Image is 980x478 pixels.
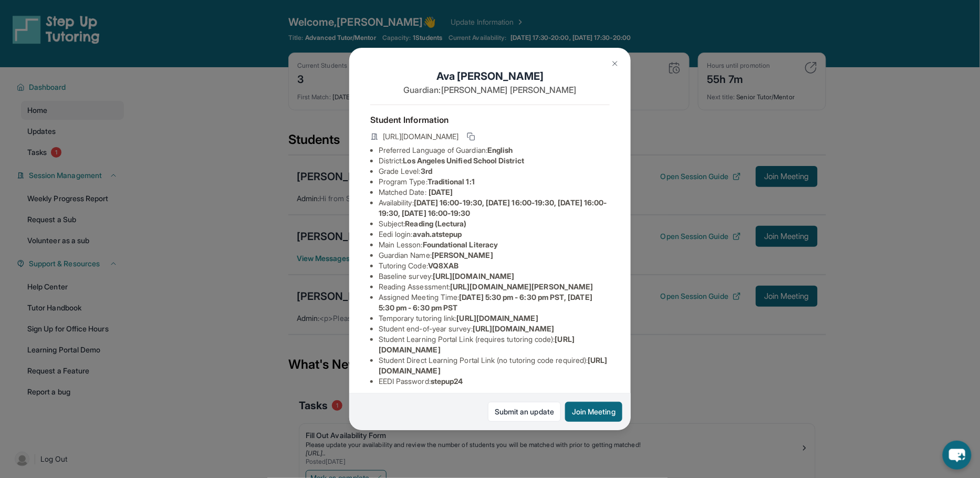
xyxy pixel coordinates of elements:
[379,145,610,155] li: Preferred Language of Guardian:
[379,198,607,217] span: [DATE] 16:00-19:30, [DATE] 16:00-19:30, [DATE] 16:00-19:30, [DATE] 16:00-19:30
[943,441,972,470] button: chat-button
[383,131,458,142] span: [URL][DOMAIN_NAME]
[379,376,610,387] li: EEDI Password :
[379,187,610,198] li: Matched Date:
[413,230,462,238] span: avah.atstepup
[473,324,554,333] span: [URL][DOMAIN_NAME]
[565,402,622,422] button: Join Meeting
[370,84,610,96] p: Guardian: [PERSON_NAME] [PERSON_NAME]
[423,240,498,249] span: Foundational Literacy
[379,324,610,334] li: Student end-of-year survey :
[379,229,610,240] li: Eedi login :
[465,130,477,143] button: Copy link
[405,219,467,228] span: Reading (Lectura)
[370,113,610,126] h4: Student Information
[379,292,610,313] li: Assigned Meeting Time :
[611,59,619,68] img: Close Icon
[403,156,524,165] span: Los Angeles Unified School District
[379,261,610,271] li: Tutoring Code :
[428,261,458,270] span: VQ8XAB
[421,167,432,175] span: 3rd
[432,251,493,259] span: [PERSON_NAME]
[487,146,513,154] span: English
[379,155,610,166] li: District:
[379,313,610,324] li: Temporary tutoring link :
[428,177,475,186] span: Traditional 1:1
[429,188,453,196] span: [DATE]
[379,271,610,282] li: Baseline survey :
[370,69,610,84] h1: Ava [PERSON_NAME]
[379,198,610,219] li: Availability:
[379,176,610,187] li: Program Type:
[379,166,610,176] li: Grade Level:
[379,250,610,261] li: Guardian Name :
[379,334,610,355] li: Student Learning Portal Link (requires tutoring code) :
[379,282,610,292] li: Reading Assessment :
[488,402,561,422] a: Submit an update
[379,355,610,376] li: Student Direct Learning Portal Link (no tutoring code required) :
[433,272,514,280] span: [URL][DOMAIN_NAME]
[379,293,592,312] span: [DATE] 5:30 pm - 6:30 pm PST, [DATE] 5:30 pm - 6:30 pm PST
[379,240,610,250] li: Main Lesson :
[457,314,538,323] span: [URL][DOMAIN_NAME]
[431,377,463,386] span: stepup24
[450,282,593,291] span: [URL][DOMAIN_NAME][PERSON_NAME]
[379,219,610,229] li: Subject :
